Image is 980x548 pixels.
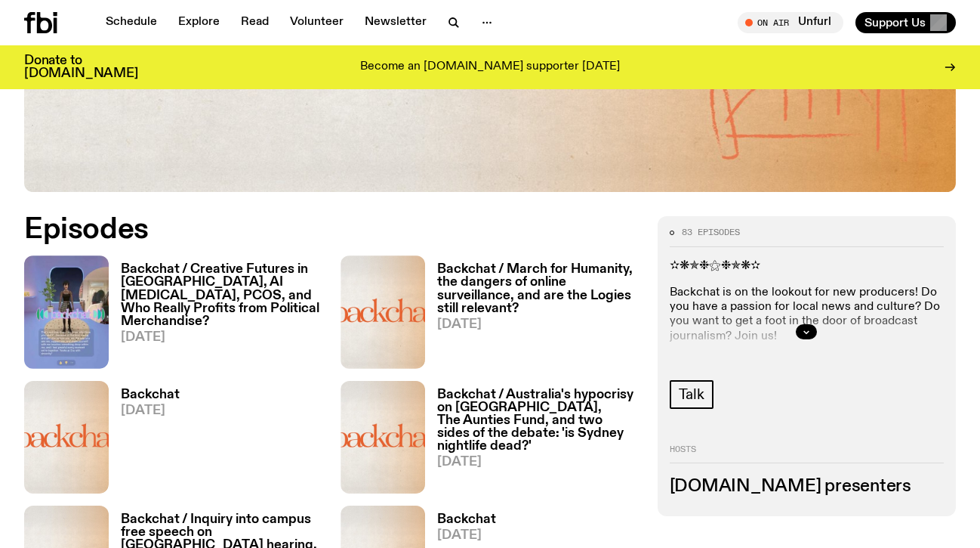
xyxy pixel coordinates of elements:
h3: Backchat / March for Humanity, the dangers of online surveillance, and are the Logies still relev... [437,263,639,314]
span: Support Us [864,16,926,29]
a: Backchat[DATE] [109,389,180,494]
span: Talk [679,386,704,403]
a: Newsletter [356,12,436,33]
button: On AirUnfurl [738,12,843,33]
h2: Hosts [670,445,944,463]
span: 83 episodes [682,228,740,237]
a: Schedule [97,12,166,33]
a: Explore [169,12,229,33]
a: Talk [670,380,713,409]
span: [DATE] [437,318,639,331]
h3: Backchat / Australia's hypocrisy on [GEOGRAPHIC_DATA], The Aunties Fund, and two sides of the deb... [437,389,639,453]
a: Backchat / Creative Futures in [GEOGRAPHIC_DATA], AI [MEDICAL_DATA], PCOS, and Who Really Profits... [109,263,322,368]
p: Become an [DOMAIN_NAME] supporter [DATE] [360,60,620,74]
h2: Episodes [24,216,639,243]
span: [DATE] [121,404,180,417]
h3: Backchat [437,513,496,526]
span: [DATE] [121,331,322,344]
h3: Backchat / Creative Futures in [GEOGRAPHIC_DATA], AI [MEDICAL_DATA], PCOS, and Who Really Profits... [121,263,322,327]
span: [DATE] [437,529,496,542]
a: Backchat / Australia's hypocrisy on [GEOGRAPHIC_DATA], The Aunties Fund, and two sides of the deb... [425,389,639,494]
h3: Backchat [121,389,180,401]
span: [DATE] [437,456,639,469]
h3: [DOMAIN_NAME] presenters [670,478,944,495]
a: Volunteer [281,12,353,33]
a: Backchat / March for Humanity, the dangers of online surveillance, and are the Logies still relev... [425,263,639,368]
h3: Donate to [DOMAIN_NAME] [24,54,138,80]
p: ✫❋✯❉⚝❉✯❋✫ [670,259,944,274]
a: Read [232,12,278,33]
p: Backchat is on the lookout for new producers! Do you have a passion for local news and culture? D... [670,286,944,344]
button: Support Us [855,12,956,33]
